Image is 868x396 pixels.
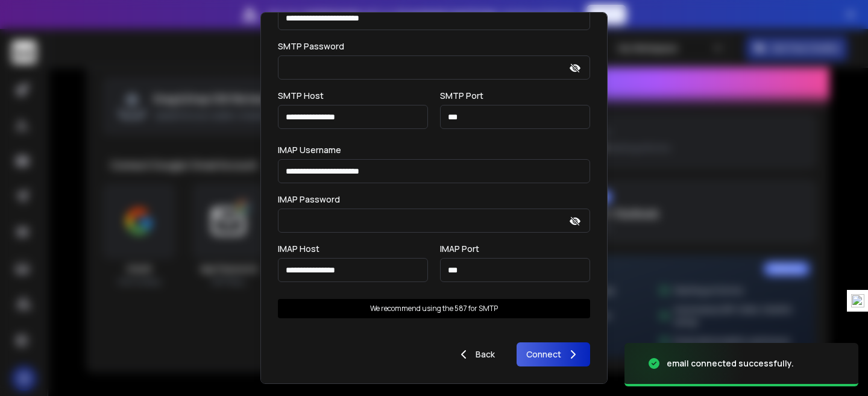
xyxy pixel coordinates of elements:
[278,92,324,100] label: SMTP Host
[278,146,341,154] label: IMAP Username
[278,195,340,204] label: IMAP Password
[517,342,590,366] button: Connect
[447,342,505,366] button: Back
[370,304,498,313] p: We recommend using the 587 for SMTP
[440,245,479,253] label: IMAP Port
[667,357,794,369] div: email connected successfully.
[278,42,344,51] label: SMTP Password
[440,92,483,100] label: SMTP Port
[278,245,319,253] label: IMAP Host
